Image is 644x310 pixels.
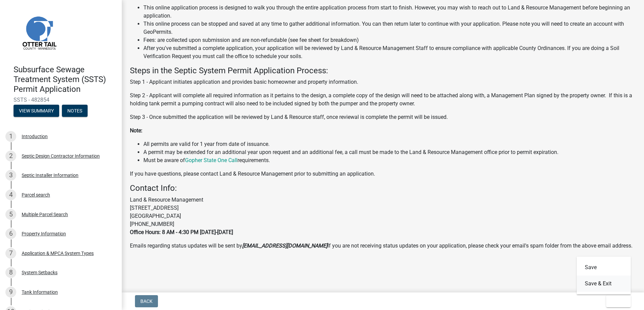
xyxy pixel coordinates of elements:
strong: Note: [130,127,142,134]
button: View Summary [14,105,59,117]
strong: Office Hours: 8 AM - 4:30 PM [DATE]-[DATE] [130,229,233,235]
div: Parcel search [22,192,50,197]
div: Application & MPCA System Types [22,251,94,256]
p: Emails regarding status updates will be sent by If you are not receiving status updates on your a... [130,242,636,250]
button: Save & Exit [577,276,631,292]
div: 3 [5,170,16,181]
strong: [EMAIL_ADDRESS][DOMAIN_NAME] [242,242,327,249]
div: System Setbacks [22,270,57,275]
span: SSTS - 482854 [14,97,108,103]
p: Step 2 - Applicant will complete all required information as it pertains to the design, a complet... [130,92,636,108]
div: 1 [5,131,16,142]
div: Exit [577,257,631,294]
div: 4 [5,189,16,200]
h4: Contact Info: [130,183,636,193]
div: Septic Design Contractor Information [22,154,100,158]
div: Property Information [22,231,66,236]
li: After you've submitted a complete application, your application will be reviewed by Land & Resour... [143,44,636,60]
button: Save [577,259,631,276]
li: Must be aware of requirements. [143,156,636,164]
li: This online process can be stopped and saved at any time to gather additional information. You ca... [143,20,636,36]
div: Septic Installer Information [22,173,78,178]
div: Introduction [22,134,48,139]
wm-modal-confirm: Notes [62,109,88,114]
img: Otter Tail County, Minnesota [14,7,64,58]
span: Exit [612,299,621,304]
div: 9 [5,287,16,298]
li: A permit may be extended for an additional year upon request and an additional fee, a call must b... [143,148,636,156]
div: 8 [5,267,16,278]
li: This online application process is designed to walk you through the entire application process fr... [143,4,636,20]
button: Back [135,295,158,307]
div: Multiple Parcel Search [22,212,68,217]
button: Exit [606,295,631,307]
a: Gopher State One Call [185,157,237,163]
li: Fees: are collected upon submission and are non-refundable (see fee sheet for breakdown) [143,36,636,44]
h4: Subsurface Sewage Treatment System (SSTS) Permit Application [14,65,116,94]
div: 2 [5,151,16,161]
li: All permits are valid for 1 year from date of issuance. [143,140,636,148]
p: If you have questions, please contact Land & Resource Management prior to submitting an application. [130,170,636,178]
div: 5 [5,209,16,220]
div: 7 [5,248,16,259]
h4: Steps in the Septic System Permit Application Process: [130,66,636,76]
wm-modal-confirm: Summary [14,109,59,114]
p: Step 1 - Applicant initiates application and provides basic homeowner and property information. [130,78,636,86]
button: Notes [62,105,88,117]
div: 6 [5,228,16,239]
p: Step 3 - Once submitted the application will be reviewed by Land & Resource staff, once reviewal ... [130,113,636,121]
p: Land & Resource Management [STREET_ADDRESS] [GEOGRAPHIC_DATA] [PHONE_NUMBER] [130,196,636,236]
span: Back [140,299,153,304]
div: Tank Information [22,290,58,294]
